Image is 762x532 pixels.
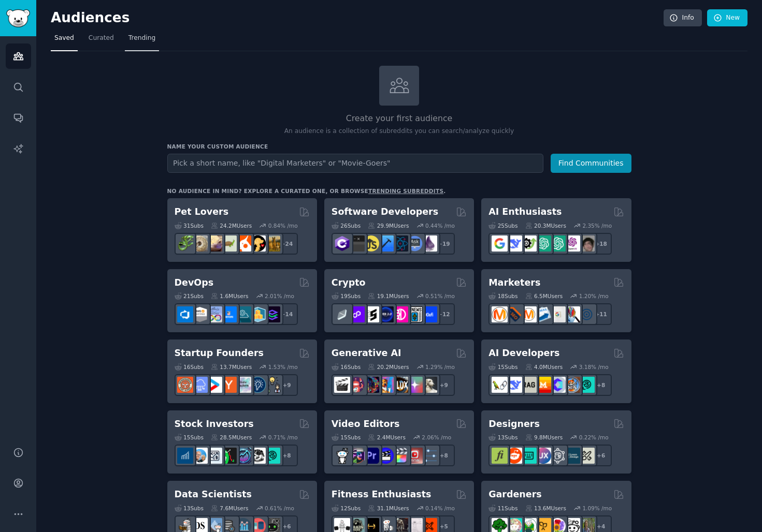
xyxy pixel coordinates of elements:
[525,434,563,441] div: 9.8M Users
[392,235,408,252] img: reactnative
[550,235,566,252] img: chatgpt_prompts_
[521,235,537,252] img: AItoolsCatalog
[363,306,379,322] img: ethstaker
[488,276,540,289] h2: Marketers
[506,306,522,322] img: bigseo
[332,363,361,371] div: 16 Sub s
[579,235,595,252] img: ArtificalIntelligence
[276,374,298,396] div: + 9
[421,306,437,322] img: defi_
[378,377,394,393] img: sdforall
[167,187,446,195] div: No audience in mind? Explore a curated one, or browse .
[392,377,408,393] img: FluxAI
[492,377,508,393] img: LangChain
[85,30,118,51] a: Curated
[175,276,214,289] h2: DevOps
[525,292,563,300] div: 6.5M Users
[488,347,559,360] h2: AI Developers
[235,377,251,393] img: indiehackers
[492,235,508,252] img: GoogleGeminiAI
[407,235,423,252] img: AskComputerScience
[206,306,222,322] img: Docker_DevOps
[579,377,595,393] img: AIDevelopersSociety
[488,434,517,441] div: 13 Sub s
[521,377,537,393] img: Rag
[250,448,266,464] img: swingtrading
[250,235,266,252] img: PetAdvice
[433,303,455,325] div: + 12
[488,292,517,300] div: 18 Sub s
[564,306,580,322] img: MarketingResearch
[334,377,350,393] img: aivideo
[51,10,664,26] h2: Audiences
[175,418,254,431] h2: Stock Investors
[488,418,540,431] h2: Designers
[334,235,350,252] img: csharp
[332,488,432,501] h2: Fitness Enthusiasts
[221,448,237,464] img: Trading
[378,448,394,464] img: VideoEditors
[264,377,280,393] img: growmybusiness
[425,292,455,300] div: 0.51 % /mo
[332,434,361,441] div: 15 Sub s
[506,377,522,393] img: DeepSeek
[421,235,437,252] img: elixir
[268,434,298,441] div: 0.71 % /mo
[211,434,252,441] div: 28.5M Users
[707,9,747,27] a: New
[535,235,551,252] img: chatgpt_promptDesign
[488,205,562,218] h2: AI Enthusiasts
[128,34,155,43] span: Trending
[192,377,208,393] img: SaaS
[276,303,298,325] div: + 14
[175,292,204,300] div: 21 Sub s
[525,363,563,371] div: 4.0M Users
[175,363,204,371] div: 16 Sub s
[368,188,443,194] a: trending subreddits
[550,377,566,393] img: OpenSourceAI
[276,233,298,255] div: + 24
[506,235,522,252] img: DeepSeek
[590,303,612,325] div: + 11
[407,448,423,464] img: Youtubevideo
[521,306,537,322] img: AskMarketing
[211,505,249,512] div: 7.6M Users
[488,363,517,371] div: 15 Sub s
[349,235,365,252] img: software
[192,306,208,322] img: AWS_Certified_Experts
[579,306,595,322] img: OnlineMarketing
[192,235,208,252] img: ballpython
[349,448,365,464] img: editors
[250,377,266,393] img: Entrepreneurship
[221,377,237,393] img: ycombinator
[582,505,612,512] div: 1.09 % /mo
[221,306,237,322] img: DevOpsLinks
[206,377,222,393] img: startup
[177,448,193,464] img: dividends
[492,306,508,322] img: content_marketing
[368,222,409,229] div: 29.9M Users
[488,505,517,512] div: 11 Sub s
[332,222,361,229] div: 26 Sub s
[175,505,204,512] div: 13 Sub s
[525,505,566,512] div: 13.6M Users
[192,448,208,464] img: ValueInvesting
[564,448,580,464] img: learndesign
[425,222,455,229] div: 0.44 % /mo
[579,434,609,441] div: 0.22 % /mo
[579,292,609,300] div: 1.20 % /mo
[206,235,222,252] img: leopardgeckos
[521,448,537,464] img: UI_Design
[250,306,266,322] img: aws_cdk
[425,363,455,371] div: 1.29 % /mo
[167,112,631,125] h2: Create your first audience
[332,505,361,512] div: 12 Sub s
[268,363,298,371] div: 1.53 % /mo
[590,374,612,396] div: + 8
[550,306,566,322] img: googleads
[425,505,455,512] div: 0.14 % /mo
[433,233,455,255] div: + 19
[368,505,409,512] div: 31.1M Users
[211,222,252,229] div: 24.2M Users
[349,377,365,393] img: dalle2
